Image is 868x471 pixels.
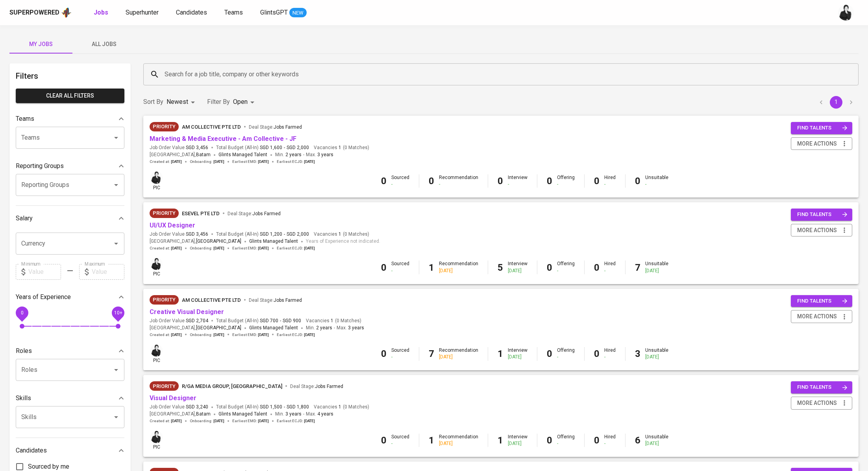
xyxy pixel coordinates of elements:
[274,297,302,303] span: Jobs Farmed
[16,390,124,406] div: Skills
[285,411,302,417] span: 3 years
[645,354,668,360] div: [DATE]
[92,264,124,280] input: Value
[304,246,315,251] span: [DATE]
[258,332,269,338] span: [DATE]
[196,151,211,159] span: Batam
[126,9,159,16] span: Superhunter
[303,410,304,418] span: -
[645,174,668,188] div: Unsuitable
[439,174,478,188] div: Recommendation
[391,260,409,274] div: Sourced
[334,324,335,332] span: -
[329,318,333,324] span: 1
[150,209,179,217] span: Priority
[304,332,315,338] span: [DATE]
[594,348,600,359] b: 0
[797,210,848,219] span: find talents
[260,9,288,16] span: GlintsGPT
[557,174,575,188] div: Offering
[604,434,616,447] div: Hired
[306,152,333,157] span: Max.
[391,174,409,188] div: Sourced
[557,268,575,274] div: -
[233,95,257,109] div: Open
[280,318,281,324] span: -
[190,332,224,338] span: Onboarding :
[284,144,285,151] span: -
[249,124,302,130] span: Deal Stage :
[218,152,267,157] span: Glints Managed Talent
[16,289,124,305] div: Years of Experience
[190,418,224,424] span: Onboarding :
[224,9,243,16] span: Teams
[171,159,182,164] span: [DATE]
[232,246,269,251] span: Earliest EMD :
[797,312,837,321] span: more actions
[14,39,68,49] span: My Jobs
[287,404,309,410] span: SGD 1,800
[508,434,527,447] div: Interview
[167,95,198,109] div: Newest
[314,231,369,238] span: Vacancies ( 0 Matches )
[429,175,434,187] b: 0
[182,211,220,216] span: ESEVEL PTE LTD
[186,144,208,151] span: SGD 3,456
[498,262,503,273] b: 5
[260,231,282,238] span: SGD 1,200
[150,404,208,410] span: Job Order Value
[150,431,163,443] img: medwi@glints.com
[791,122,852,134] button: find talents
[289,9,307,17] span: NEW
[216,144,309,151] span: Total Budget (All-In)
[317,152,333,157] span: 3 years
[196,410,211,418] span: Batam
[150,410,211,418] span: [GEOGRAPHIC_DATA] ,
[391,434,409,447] div: Sourced
[604,347,616,360] div: Hired
[814,96,859,109] nav: pagination navigation
[16,161,64,171] p: Reporting Groups
[216,231,309,238] span: Total Budget (All-In)
[391,181,409,188] div: -
[594,175,600,187] b: 0
[604,260,616,274] div: Hired
[604,354,616,360] div: -
[303,151,304,159] span: -
[508,174,527,188] div: Interview
[645,440,668,447] div: [DATE]
[171,246,182,251] span: [DATE]
[126,8,160,18] a: Superhunter
[77,39,131,49] span: All Jobs
[391,347,409,360] div: Sourced
[213,159,224,164] span: [DATE]
[228,211,281,216] span: Deal Stage :
[557,434,575,447] div: Offering
[838,5,854,20] img: medwi@glints.com
[508,181,527,188] div: -
[16,211,124,226] div: Salary
[150,257,163,277] div: pic
[797,124,848,133] span: find talents
[391,354,409,360] div: -
[150,418,182,424] span: Created at :
[150,172,163,184] img: medwi@glints.com
[196,238,241,246] span: [GEOGRAPHIC_DATA]
[557,347,575,360] div: Offering
[547,175,552,187] b: 0
[791,381,852,393] button: find talents
[547,348,552,359] b: 0
[258,159,269,164] span: [DATE]
[249,325,298,331] span: Glints Managed Talent
[791,224,852,237] button: more actions
[439,354,478,360] div: [DATE]
[150,171,163,191] div: pic
[645,260,668,274] div: Unsuitable
[111,364,122,375] button: Open
[150,344,163,356] img: medwi@glints.com
[150,135,296,142] a: Marketing & Media Executive - Am Collective - JF
[791,137,852,150] button: more actions
[167,97,188,107] p: Newest
[186,404,208,410] span: SGD 3,240
[216,404,309,410] span: Total Budget (All-In)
